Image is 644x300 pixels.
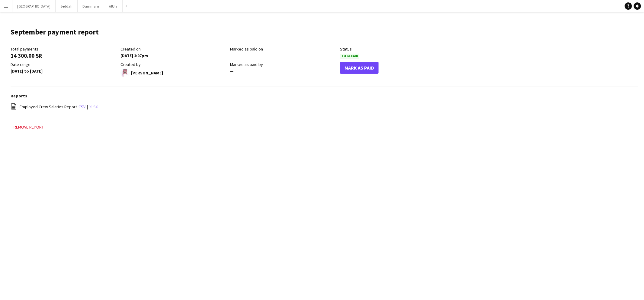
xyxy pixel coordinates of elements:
button: Mark As Paid [340,62,379,74]
span: Employed Crew Salaries Report [20,104,77,109]
div: [DATE] 1:07pm [120,53,227,58]
a: csv [78,104,85,109]
div: [PERSON_NAME] [120,68,227,77]
div: 14 300.00 SR [11,53,117,58]
button: [GEOGRAPHIC_DATA] [12,0,56,12]
div: Marked as paid by [230,62,337,67]
div: Status [340,46,447,52]
h3: Reports [11,93,638,99]
div: | [11,103,638,111]
button: Dammam [78,0,104,12]
div: Date range [11,62,117,67]
div: Created on [120,46,227,52]
button: Jeddah [56,0,78,12]
button: Remove report [11,123,47,131]
a: xlsx [89,104,98,109]
span: — [230,53,233,58]
div: Total payments [11,46,117,52]
span: To Be Paid [340,54,359,58]
span: — [230,68,233,74]
div: [DATE] to [DATE] [11,68,117,74]
h1: September payment report [11,28,99,37]
div: Created by [120,62,227,67]
div: Marked as paid on [230,46,337,52]
button: AlUla [104,0,123,12]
